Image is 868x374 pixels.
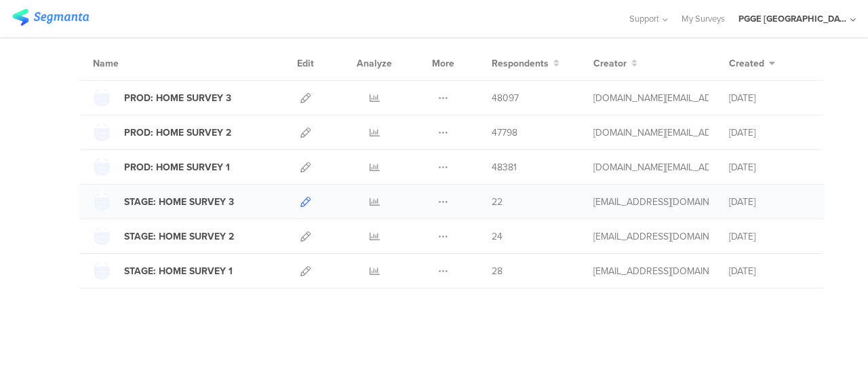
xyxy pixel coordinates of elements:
div: [DATE] [729,229,810,244]
div: ganesalingam.vg@pg.com [593,126,709,140]
div: [DATE] [729,195,810,209]
div: vharhun.ganesalingam@mindtree.com [593,195,709,209]
div: ganesalingam.vg@pg.com [593,91,709,105]
span: 47798 [492,126,517,140]
span: 48381 [492,160,517,174]
a: STAGE: HOME SURVEY 3 [93,193,234,210]
div: [DATE] [729,160,810,174]
div: STAGE: HOME SURVEY 3 [124,195,234,209]
a: STAGE: HOME SURVEY 1 [93,262,233,280]
button: Created [729,56,775,71]
img: segmanta logo [12,9,89,26]
div: [DATE] [729,91,810,105]
div: [DATE] [729,126,810,140]
div: Analyze [354,46,395,80]
a: STAGE: HOME SURVEY 2 [93,227,234,245]
button: Creator [593,56,637,71]
span: Respondents [492,56,549,71]
div: More [429,46,458,80]
div: ganesalingam.vg@pg.com [593,160,709,174]
a: PROD: HOME SURVEY 2 [93,124,231,141]
span: 22 [492,195,502,209]
div: PROD: HOME SURVEY 2 [124,126,231,140]
div: Edit [291,46,320,80]
div: PGGE [GEOGRAPHIC_DATA] [738,12,847,25]
span: 28 [492,264,502,278]
div: vharhun.ganesalingam@mindtree.com [593,264,709,278]
span: 48097 [492,91,519,105]
span: Created [729,56,764,71]
div: STAGE: HOME SURVEY 1 [124,264,233,278]
span: Support [629,12,659,25]
span: Creator [593,56,627,71]
div: vharhun.ganesalingam@mindtree.com [593,229,709,244]
div: STAGE: HOME SURVEY 2 [124,229,234,244]
div: [DATE] [729,264,810,278]
a: PROD: HOME SURVEY 3 [93,89,231,107]
a: PROD: HOME SURVEY 1 [93,158,230,176]
div: Name [93,56,174,71]
div: PROD: HOME SURVEY 3 [124,91,231,105]
span: 24 [492,229,502,244]
button: Respondents [492,56,559,71]
div: PROD: HOME SURVEY 1 [124,160,230,174]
